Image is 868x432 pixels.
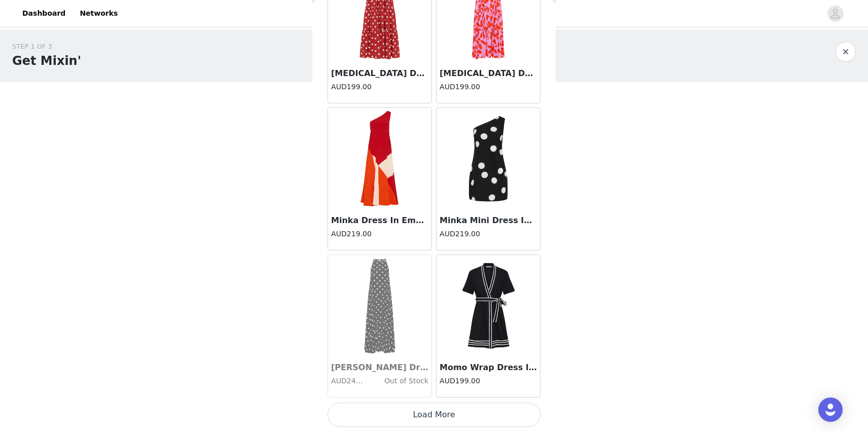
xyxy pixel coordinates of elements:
h3: [PERSON_NAME] Dress In Pepita [331,362,428,374]
h4: AUD199.00 [440,82,537,92]
a: Dashboard [16,2,71,25]
h4: AUD249.00 [331,376,364,386]
h4: AUD219.00 [440,229,537,239]
img: Minka Dress In Ember [346,108,413,209]
h3: Minka Mini Dress In [GEOGRAPHIC_DATA] [440,214,537,227]
button: Load More [328,403,540,427]
img: Molly Dress In Pepita [346,255,413,356]
h3: Momo Wrap Dress In Nero [440,362,537,374]
h3: [MEDICAL_DATA] Dress In Viva [440,67,537,80]
h4: Out of Stock [364,376,428,386]
h3: Minka Dress In Ember [331,214,428,227]
img: Momo Wrap Dress In Nero [454,255,522,356]
img: Minka Mini Dress In Punto [454,108,522,209]
h4: AUD199.00 [440,376,537,386]
a: Networks [74,2,124,25]
div: avatar [830,6,840,22]
div: Open Intercom Messenger [818,398,843,422]
h3: [MEDICAL_DATA] Dress In Chilli [331,67,428,80]
div: STEP 1 OF 3 [12,42,81,52]
h4: AUD199.00 [331,82,428,92]
h1: Get Mixin' [12,52,81,70]
h4: AUD219.00 [331,229,428,239]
